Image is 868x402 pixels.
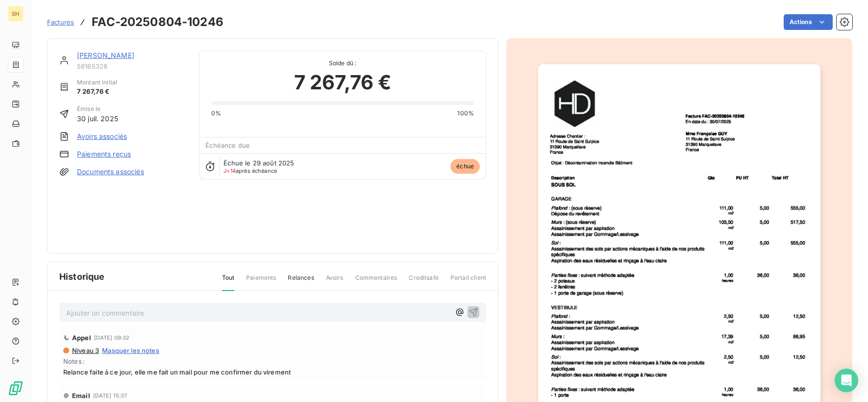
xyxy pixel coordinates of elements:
[450,159,480,174] span: échue
[222,273,235,291] span: Tout
[47,17,74,27] a: Factures
[8,380,24,396] img: Logo LeanPay
[77,78,117,87] span: Montant initial
[223,168,277,174] span: après échéance
[326,273,344,290] span: Avoirs
[211,59,474,68] span: Solde dû :
[72,392,90,400] span: Email
[77,62,187,70] span: 58165328
[205,141,250,149] span: Échéance due
[77,149,131,159] a: Paiements reçus
[294,68,392,97] span: 7 267,76 €
[835,369,858,392] div: Open Intercom Messenger
[77,51,134,59] a: [PERSON_NAME]
[77,132,127,141] a: Avoirs associés
[59,270,105,283] span: Historique
[94,335,130,341] span: [DATE] 09:32
[77,105,118,113] span: Émise le
[93,393,127,399] span: [DATE] 15:37
[211,109,221,118] span: 0%
[77,167,144,177] a: Documents associés
[72,334,91,342] span: Appel
[47,18,74,26] span: Factures
[288,273,314,290] span: Relances
[77,87,117,97] span: 7 267,76 €
[409,273,439,290] span: Creditsafe
[63,357,482,365] span: Notes :
[8,6,24,22] div: SH
[457,109,474,118] span: 100%
[102,347,159,354] span: Masquer les notes
[223,167,236,174] span: J+14
[355,273,397,290] span: Commentaires
[223,159,294,167] span: Échue le 29 août 2025
[450,273,486,290] span: Portail client
[246,273,276,290] span: Paiements
[77,113,118,124] span: 30 juil. 2025
[784,14,833,30] button: Actions
[92,13,223,31] h3: FAC-20250804-10246
[71,347,99,354] span: Niveau 3
[63,368,482,376] span: Relance faite à ce jour, elle me fait un mail pour me confirmer du virement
